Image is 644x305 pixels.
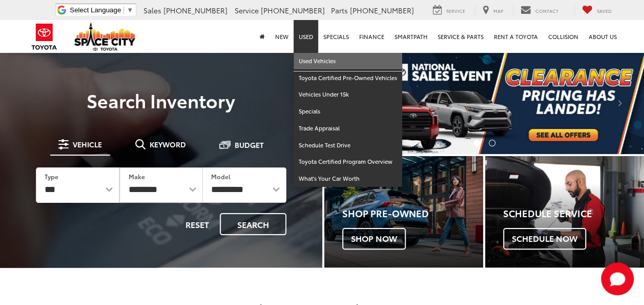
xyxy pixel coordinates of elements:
[45,172,58,181] label: Type
[473,140,480,146] li: Go to slide number 1.
[446,7,465,14] span: Service
[294,154,402,170] a: Toyota Certified Program Overview
[513,5,566,16] a: Contact
[294,170,402,187] a: What's Your Car Worth
[73,141,102,148] span: Vehicle
[485,156,644,268] a: Schedule Service Schedule Now
[601,262,634,295] button: Toggle Chat Window
[503,208,644,219] h4: Schedule Service
[25,20,64,53] img: Toyota
[235,141,264,148] span: Budget
[389,20,432,53] a: SmartPath
[574,5,619,16] a: My Saved Vehicles
[123,6,124,14] span: ​
[485,156,644,268] div: Toyota
[255,20,270,53] a: Home
[220,213,286,235] button: Search
[294,86,402,103] a: Vehicles Under 15k
[261,5,325,15] span: [PHONE_NUMBER]
[584,20,622,53] a: About Us
[342,228,406,250] span: Shop Now
[294,20,318,53] a: Used
[70,6,121,14] span: Select Language
[270,20,294,53] a: New
[70,6,133,14] a: Select Language​
[177,213,218,235] button: Reset
[432,20,489,53] a: Service & Parts
[163,5,227,15] span: [PHONE_NUMBER]
[596,72,644,134] button: Click to view next picture.
[493,7,503,14] span: Map
[235,5,259,15] span: Service
[597,7,612,14] span: Saved
[350,5,414,15] span: [PHONE_NUMBER]
[475,5,511,16] a: Map
[324,156,483,268] div: Toyota
[211,172,231,181] label: Model
[324,156,483,268] a: Shop Pre-Owned Shop Now
[318,20,354,53] a: Specials
[22,90,301,110] h3: Search Inventory
[127,6,133,14] span: ▼
[489,20,543,53] a: Rent a Toyota
[489,140,495,146] li: Go to slide number 2.
[503,228,586,250] span: Schedule Now
[354,20,389,53] a: Finance
[425,5,473,16] a: Service
[294,53,402,70] a: Used Vehicles
[543,20,584,53] a: Collision
[294,103,402,120] a: Specials
[128,172,144,181] label: Make
[150,141,186,148] span: Keyword
[294,70,402,87] a: Toyota Certified Pre-Owned Vehicles
[294,120,402,137] a: Trade Appraisal
[342,208,483,219] h4: Shop Pre-Owned
[535,7,558,14] span: Contact
[331,5,348,15] span: Parts
[601,262,634,295] svg: Start Chat
[74,23,136,51] img: Space City Toyota
[294,137,402,154] a: Schedule Test Drive
[143,5,161,15] span: Sales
